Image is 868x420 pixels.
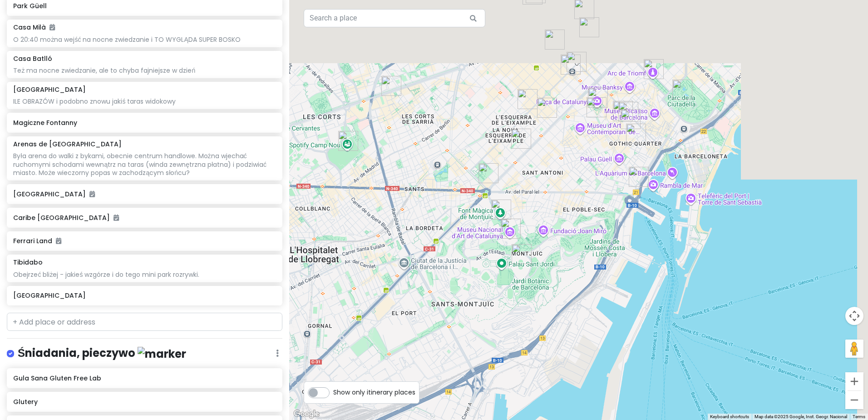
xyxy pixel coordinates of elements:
[13,35,276,44] div: O 20:40 można wejść na nocne zwiedzanie i TO WYGLĄDA SUPER BOSKO
[845,307,863,325] button: Map camera controls
[13,291,276,300] h6: [GEOGRAPHIC_DATA]
[845,391,863,409] button: Zoom out
[89,191,95,197] i: Added to itinerary
[378,72,405,100] div: Manioca Gluten Free - Les Corts
[497,215,524,242] div: Museu Nacional d'Art de Catalunya
[56,238,61,244] i: Added to itinerary
[113,215,119,221] i: Added to itinerary
[508,125,535,152] div: La Conscient Obrador Gluten free & Vegà
[333,387,415,397] span: Show only itinerary places
[755,414,847,419] span: Map data ©2025 Google, Inst. Geogr. Nacional
[13,258,43,266] h6: Tibidabo
[13,237,276,245] h6: Ferrari Land
[615,98,642,125] div: Lamaro Hotel
[488,196,515,223] div: Magiczne Fontanny
[609,97,636,125] div: El món neix en cada besada
[617,105,644,133] div: Katedra św. Eulalii w Barcelonie
[533,94,561,121] div: Gula Sana Gluten Free Lab
[13,2,276,10] h6: Park Güell
[475,160,502,187] div: Arenas de Barcelona
[845,372,863,390] button: Zoom in
[13,214,276,222] h6: Caribe [GEOGRAPHIC_DATA]
[13,119,276,127] h6: Magiczne Fontanny
[13,97,276,105] div: ILE OBRAZÓW i podobno znowu jakiś taras widokowy
[583,94,610,121] div: La Rambla
[13,374,276,382] h6: Gula Sana Gluten Free Lab
[291,408,321,420] img: Google
[625,163,652,190] div: Columbus Monument
[845,340,863,358] button: Drag Pegman onto the map to open Street View
[49,24,55,30] i: Added to itinerary
[514,85,541,113] div: The fish & chips shop Gluten Free
[584,84,612,111] div: Plac Kataloński
[13,398,276,406] h6: Glutery
[13,23,55,31] h6: Casa Milà
[13,190,276,198] h6: [GEOGRAPHIC_DATA]
[557,51,584,78] div: Casa Batlló
[563,48,590,75] div: McDonald's
[13,152,276,177] div: Była arena do walki z bykami, obecnie centrum handlowe. Można wjechać ruchomymi schodami wewnątrz...
[640,55,667,83] div: Arc de Triomf
[13,85,86,94] h6: [GEOGRAPHIC_DATA]
[13,270,276,279] div: Obejrzeć bliżej - jakieś wzgórze i do tego mini park rozrywki.
[622,120,650,147] div: Barri Gòtic
[853,414,865,419] a: Terms (opens in new tab)
[7,313,282,331] input: + Add place or address
[508,240,535,268] div: Estadi Olímpic Lluís Companys
[541,26,568,53] div: Casa Milà
[13,55,52,63] h6: Casa Batlló
[18,346,186,361] h4: Śniadania, pieczywo
[291,408,321,420] a: Open this area in Google Maps (opens a new window)
[576,14,603,41] div: La Browneria Gluten Free
[669,76,696,103] div: Parc de la Ciutadella
[335,127,362,155] div: Camp Nou
[13,66,276,75] div: Też ma nocne zwiedzanie, ale to chyba fajniejsze w dzień
[710,414,749,420] button: Keyboard shortcuts
[138,347,186,361] img: marker
[13,140,122,148] h6: Arenas de [GEOGRAPHIC_DATA]
[304,9,485,27] input: Search a place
